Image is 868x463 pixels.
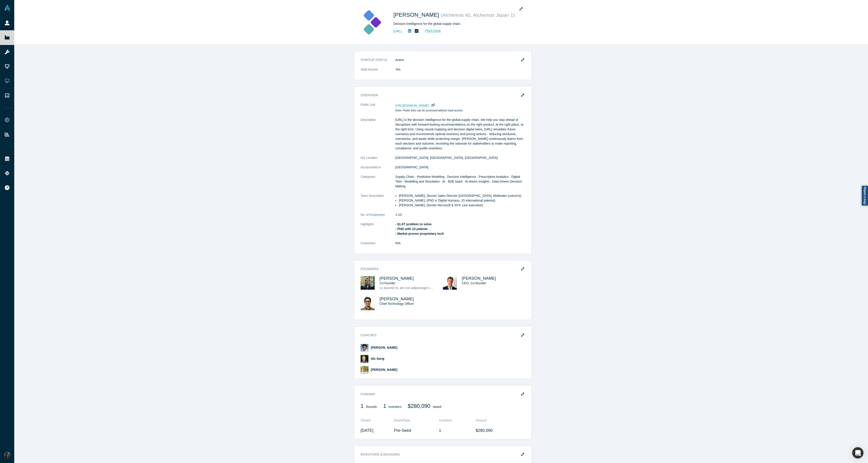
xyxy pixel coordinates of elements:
[395,104,429,107] span: [URL][DOMAIN_NAME]
[408,403,430,409] span: $280,090
[395,232,444,235] strong: - Market proven proprietary tech
[361,222,395,241] dt: Highlights
[394,12,441,18] span: [PERSON_NAME]
[394,428,411,433] span: Pre-Seed
[361,403,377,412] div: Rounds
[395,155,525,160] dd: [GEOGRAPHIC_DATA], [GEOGRAPHIC_DATA], [GEOGRAPHIC_DATA]
[361,355,368,363] img: Ido Sarig
[439,416,472,425] th: Investors
[361,403,363,409] span: 1
[420,28,441,33] a: Pitch Deck
[394,21,520,26] div: Decision Intelligence for the global supply chain.
[371,346,397,349] a: [PERSON_NAME]
[380,302,414,306] span: Chief Technology Officer
[361,212,395,222] dt: No. of Employees
[361,333,519,338] h3: Coaches
[395,241,525,246] dd: N/A
[443,276,457,290] img: Evan Burkosky's Profile Image
[408,403,441,412] div: raised
[395,227,428,231] strong: - PHD with 15 patents
[361,452,519,457] h3: Investors & Advisors
[472,416,525,425] th: Amount
[399,203,525,208] li: [PERSON_NAME], (former Microsoft & NYK Line executive)
[361,165,395,174] dt: Incorporated in
[361,102,375,107] span: Public Link
[399,198,525,203] li: [PERSON_NAME], (PhD in Digital Humans, 15 international patents)
[361,155,395,165] dt: HQ Location
[361,93,519,98] h3: overview
[361,344,368,352] img: Gnani Palanikumar
[371,357,384,360] a: Ido Sarig
[441,12,515,18] small: ( Alchemist 40, Alchemist Japan 1 )
[371,368,397,371] a: [PERSON_NAME]
[395,118,525,151] p: [URL] is the decision Intelligence for the global supply chain. We help you stay ahead of disrupt...
[361,67,395,77] dt: Vault Access
[439,425,472,436] td: 1
[361,267,519,271] h3: Founders
[395,165,525,170] dd: [GEOGRAPHIC_DATA]
[394,29,402,34] a: [URL]
[361,193,395,212] dt: Team Description
[383,403,386,409] span: 1
[361,118,395,155] dt: Description
[395,58,525,62] dd: Active
[861,185,868,206] a: Report a bug!
[361,425,394,436] td: [DATE]
[395,67,525,72] dd: Yes
[395,109,463,112] em: Note: Public links can be accessed without Vault access.
[394,416,439,425] th: Round
[4,5,10,11] img: Alchemist Vault Logo
[383,403,401,412] div: Investors
[399,193,525,198] li: [PERSON_NAME], (former Sales Director [GEOGRAPHIC_DATA], Meltwater (unicorn))
[361,276,375,290] img: Sinjin Wolf's Profile Image
[361,58,395,67] dt: STARTUP STATUS
[361,416,394,425] th: Closed
[356,7,387,38] img: Kimaru AI's Logo
[462,281,486,285] span: CEO, Co-founder
[361,392,519,397] h3: Funding
[403,418,410,422] span: Type
[472,425,525,436] td: $280,090
[380,276,414,281] a: [PERSON_NAME]
[361,241,395,250] dt: Customers
[395,212,525,217] dd: 1-10
[380,281,395,285] span: Co-founder
[462,276,496,281] a: [PERSON_NAME]
[361,366,368,374] img: Kenan Rappuchi
[395,175,522,188] span: Supply Chain · Predictive Modeling · Decision Intelligence · Prescriptive Analytics · Digital Twi...
[361,174,395,193] dt: Categories
[361,297,375,310] img: Dr Hareesh Nambiar's Profile Image
[395,222,432,226] strong: - $1.6T problem to solve
[380,297,414,301] a: [PERSON_NAME]
[4,452,10,458] img: Rami Chousein's Account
